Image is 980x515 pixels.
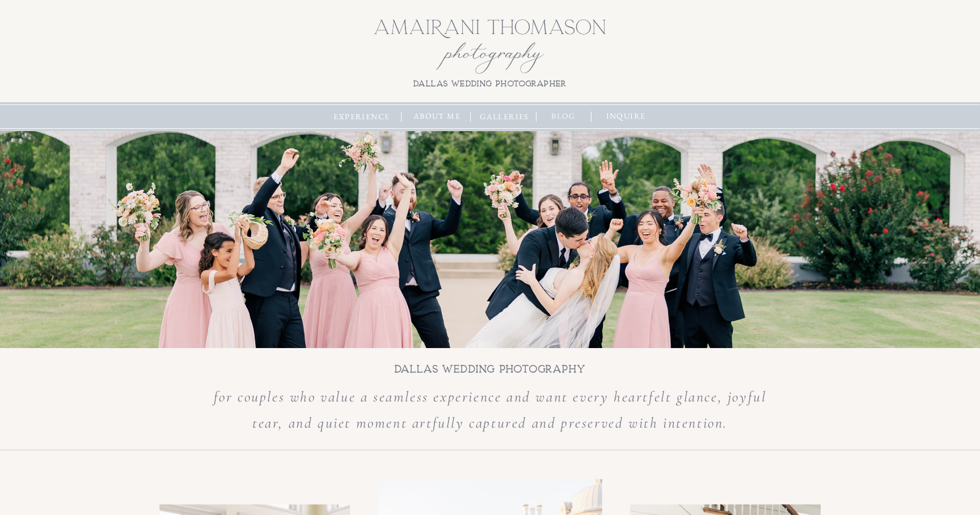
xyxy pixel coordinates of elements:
a: blog [546,110,581,123]
a: inquire [602,110,650,123]
a: about me [409,110,464,123]
b: dallas wedding photography [395,363,586,375]
a: experience [331,111,392,123]
a: galleries [477,111,532,123]
b: dallas wedding photographer [413,79,567,88]
h2: For couples who value a seamless experience and want every heartfelt glance, joyful tear, and qui... [204,384,776,444]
